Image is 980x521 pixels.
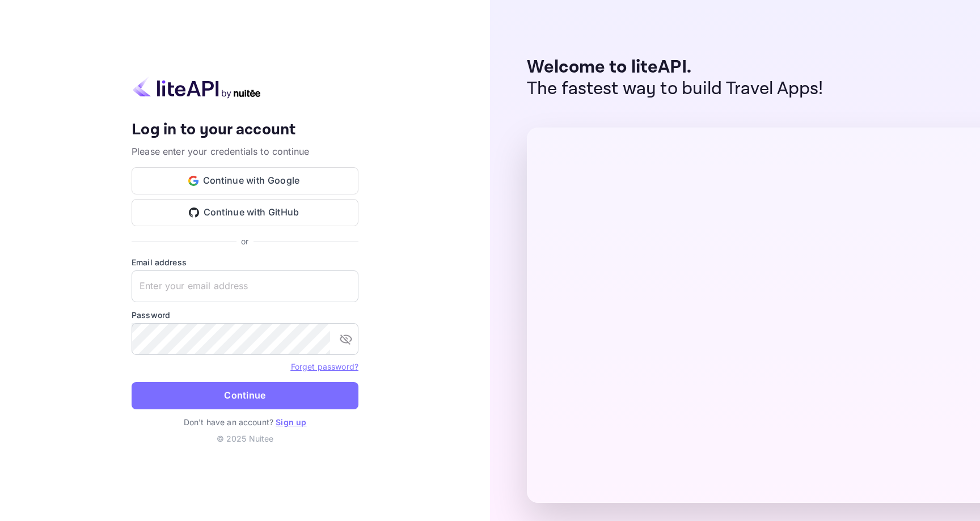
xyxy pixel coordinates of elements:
label: Email address [132,256,358,268]
a: Sign up [276,417,306,427]
p: or [241,235,248,247]
img: liteapi [132,77,262,99]
p: Welcome to liteAPI. [527,57,823,78]
p: The fastest way to build Travel Apps! [527,78,823,100]
button: Continue with GitHub [132,199,358,226]
p: © 2025 Nuitee [132,433,358,444]
button: Continue with Google [132,167,358,194]
button: Continue [132,382,358,409]
button: toggle password visibility [335,328,357,350]
label: Password [132,309,358,321]
p: Don't have an account? [132,416,358,428]
input: Enter your email address [132,270,358,302]
a: Forget password? [291,361,358,372]
h4: Log in to your account [132,120,358,140]
a: Forget password? [291,362,358,371]
p: Please enter your credentials to continue [132,145,358,158]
